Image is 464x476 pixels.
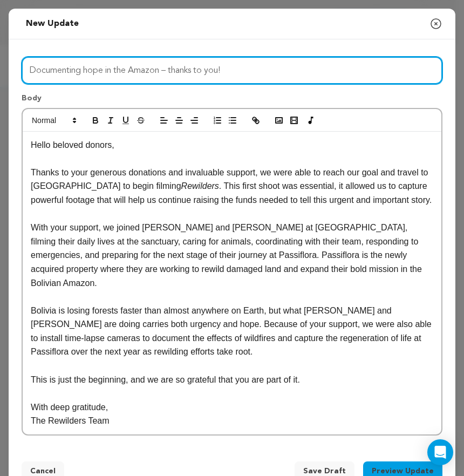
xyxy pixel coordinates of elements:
p: With your support, we joined [PERSON_NAME] and [PERSON_NAME] at [GEOGRAPHIC_DATA], filming their ... [31,221,433,290]
p: With deep gratitude, [31,400,433,414]
input: Title [22,57,442,84]
em: Rewilders [181,181,219,191]
p: The Rewilders Team [31,414,433,428]
p: Thanks to your generous donations and invaluable support, we were able to reach our goal and trav... [31,166,433,207]
p: Body [22,93,442,108]
p: This is just the beginning, and we are so grateful that you are part of it. [31,373,433,387]
span: New update [26,19,79,28]
div: Open Intercom Messenger [427,439,453,465]
p: Bolivia is losing forests faster than almost anywhere on Earth, but what [PERSON_NAME] and [PERSO... [31,304,433,359]
p: Hello beloved donors, [31,138,433,152]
